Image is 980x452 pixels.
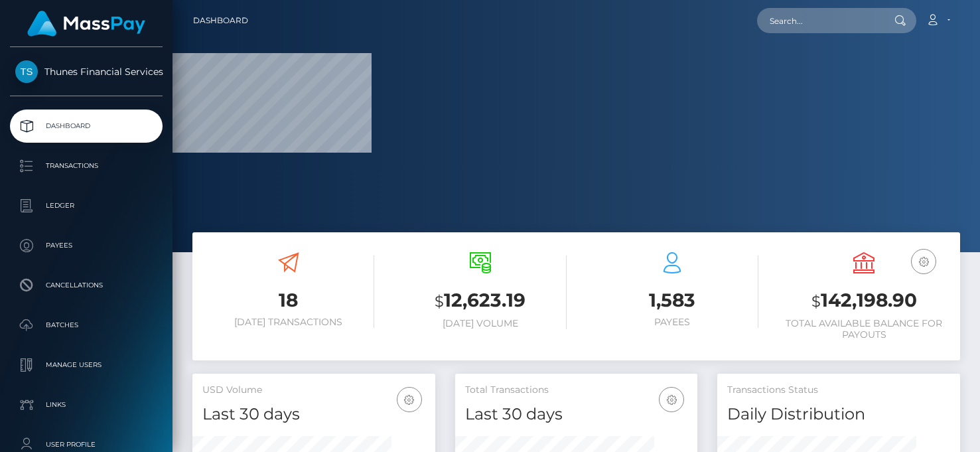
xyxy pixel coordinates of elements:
[778,318,950,340] h6: Total Available Balance for Payouts
[15,236,157,256] p: Payees
[15,315,157,335] p: Batches
[15,60,38,83] img: Thunes Financial Services
[811,292,821,311] small: $
[15,395,157,415] p: Links
[394,287,566,315] h3: 12,623.19
[10,149,163,183] a: Transactions
[10,66,163,78] span: Thunes Financial Services
[15,355,157,375] p: Manage Users
[15,156,157,176] p: Transactions
[465,403,688,426] h4: Last 30 days
[15,116,157,136] p: Dashboard
[15,275,157,295] p: Cancellations
[202,287,374,313] h3: 18
[727,384,950,397] h5: Transactions Status
[10,348,163,382] a: Manage Users
[778,287,950,315] h3: 142,198.90
[587,287,758,313] h3: 1,583
[27,11,145,37] img: MassPay Logo
[10,269,163,302] a: Cancellations
[727,403,950,426] h4: Daily Distribution
[202,384,425,397] h5: USD Volume
[10,388,163,421] a: Links
[10,229,163,262] a: Payees
[193,7,248,35] a: Dashboard
[587,317,758,328] h6: Payees
[15,196,157,216] p: Ledger
[10,189,163,222] a: Ledger
[465,384,688,397] h5: Total Transactions
[757,8,882,33] input: Search...
[10,309,163,342] a: Batches
[394,318,566,329] h6: [DATE] Volume
[202,317,374,328] h6: [DATE] Transactions
[202,403,425,426] h4: Last 30 days
[10,110,163,143] a: Dashboard
[435,292,444,311] small: $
